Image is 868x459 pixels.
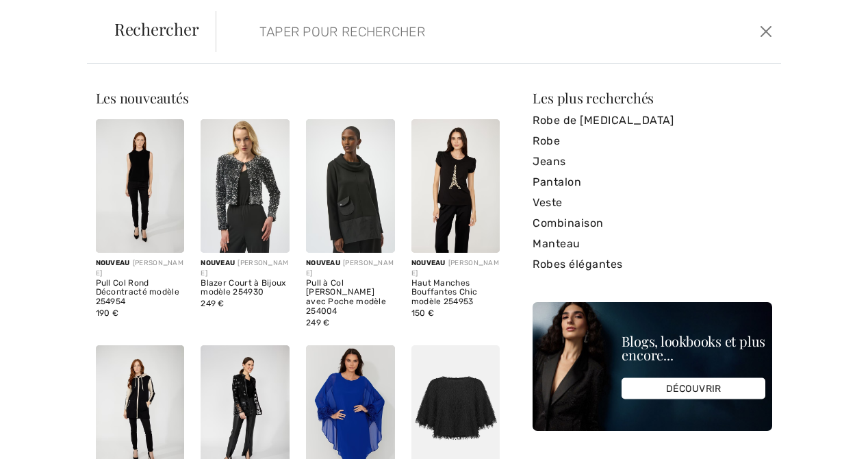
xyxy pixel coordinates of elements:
[533,302,772,431] img: Blogs, lookbooks et plus encore...
[306,318,330,327] span: 249 €
[201,259,235,267] span: Nouveau
[201,119,290,253] img: Blazer Court à Bijoux modèle 254930. Black/Silver
[533,91,772,105] div: Les plus recherchés
[96,308,119,318] span: 190 €
[96,119,185,253] img: Pull Col Rond Décontracté modèle 254954. Black
[96,258,185,279] div: [PERSON_NAME]
[533,213,772,234] a: Combinaison
[622,334,765,362] div: Blogs, lookbooks et plus encore...
[411,308,435,318] span: 150 €
[114,21,199,37] span: Rechercher
[533,234,772,254] a: Manteau
[31,10,59,22] span: Aide
[201,279,290,298] div: Blazer Court à Bijoux modèle 254930
[306,119,395,253] img: Pull à Col Bénitier avec Poche modèle 254004. Black
[533,172,772,193] a: Pantalon
[411,258,500,279] div: [PERSON_NAME]
[306,259,340,267] span: Nouveau
[533,151,772,172] a: Jeans
[306,258,395,279] div: [PERSON_NAME]
[622,378,765,399] div: DÉCOUVRIR
[96,88,189,107] span: Les nouveautés
[533,131,772,151] a: Robe
[411,119,500,253] img: Haut Manches Bouffantes Chic modèle 254953. Black
[533,110,772,131] a: Robe de [MEDICAL_DATA]
[533,193,772,213] a: Veste
[201,299,225,308] span: 249 €
[249,11,630,52] input: TAPER POUR RECHERCHER
[533,254,772,275] a: Robes élégantes
[411,279,500,307] div: Haut Manches Bouffantes Chic modèle 254953
[201,258,290,279] div: [PERSON_NAME]
[756,21,776,42] button: Ferme
[96,259,130,267] span: Nouveau
[306,279,395,317] div: Pull à Col [PERSON_NAME] avec Poche modèle 254004
[96,279,185,307] div: Pull Col Rond Décontracté modèle 254954
[411,259,446,267] span: Nouveau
